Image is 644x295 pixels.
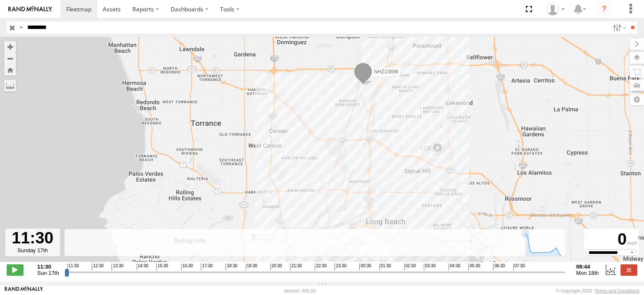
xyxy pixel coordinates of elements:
[92,264,104,270] span: 12:30
[201,264,213,270] span: 17:30
[5,287,43,295] a: Visit our Website
[379,264,391,270] span: 01:30
[226,264,237,270] span: 18:30
[8,6,52,12] img: rand-logo.svg
[595,288,639,293] a: Terms and Conditions
[585,230,637,249] div: 0
[404,264,416,270] span: 02:30
[18,21,24,34] label: Search Query
[37,264,59,270] strong: 11:30
[181,264,193,270] span: 16:30
[4,41,16,52] button: Zoom in
[449,264,460,270] span: 04:30
[621,264,637,275] label: Close
[493,264,505,270] span: 06:30
[576,264,599,270] strong: 09:44
[4,64,16,76] button: Zoom Home
[4,80,16,91] label: Measure
[290,264,302,270] span: 21:30
[7,264,23,275] label: Play/Stop
[246,264,257,270] span: 19:30
[270,264,282,270] span: 20:30
[137,264,148,270] span: 14:30
[37,270,59,276] span: Sun 17th Aug 2025
[67,264,79,270] span: 11:30
[630,94,644,105] label: Map Settings
[597,3,611,16] i: ?
[543,3,568,16] div: Zulema McIntosch
[4,52,16,64] button: Zoom out
[359,264,371,270] span: 00:30
[335,264,346,270] span: 23:30
[284,288,316,293] div: Version: 305.03
[556,288,639,293] div: © Copyright 2025 -
[315,264,327,270] span: 22:30
[374,68,398,74] span: NHZ10896
[424,264,436,270] span: 03:30
[513,264,525,270] span: 07:30
[156,264,168,270] span: 15:30
[610,21,628,34] label: Search Filter Options
[576,270,599,276] span: Mon 18th Aug 2025
[112,264,123,270] span: 13:30
[468,264,480,270] span: 05:30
